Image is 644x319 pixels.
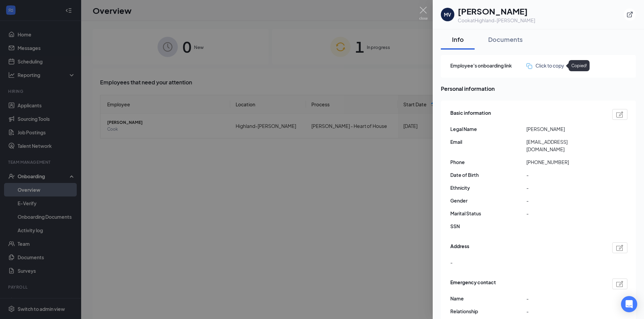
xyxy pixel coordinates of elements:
[526,295,602,302] span: -
[526,171,602,179] span: -
[526,62,564,69] button: Click to copy
[526,197,602,204] span: -
[450,295,526,302] span: Name
[526,184,602,191] span: -
[526,63,532,69] img: click-to-copy.71757273a98fde459dfc.svg
[450,308,526,315] span: Relationship
[450,109,491,120] span: Basic information
[450,138,526,145] span: Email
[458,5,535,17] h1: [PERSON_NAME]
[458,17,535,24] div: Cook at Highland-[PERSON_NAME]
[450,184,526,191] span: Ethnicity
[450,259,453,266] span: -
[569,60,590,71] div: Copied!
[526,138,602,153] span: [EMAIL_ADDRESS][DOMAIN_NAME]
[450,171,526,179] span: Date of Birth
[526,210,602,217] span: -
[450,242,469,253] span: Address
[444,11,451,18] div: MV
[488,35,523,44] div: Documents
[450,210,526,217] span: Marital Status
[448,35,468,44] div: Info
[441,84,636,93] span: Personal information
[624,8,636,21] button: ExternalLink
[450,158,526,166] span: Phone
[450,62,526,69] span: Employee's onboarding link
[450,125,526,133] span: Legal Name
[450,197,526,204] span: Gender
[621,296,637,312] div: Open Intercom Messenger
[526,125,602,133] span: [PERSON_NAME]
[450,222,526,230] span: SSN
[526,158,602,166] span: [PHONE_NUMBER]
[526,308,602,315] span: -
[450,278,496,289] span: Emergency contact
[626,11,633,18] svg: ExternalLink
